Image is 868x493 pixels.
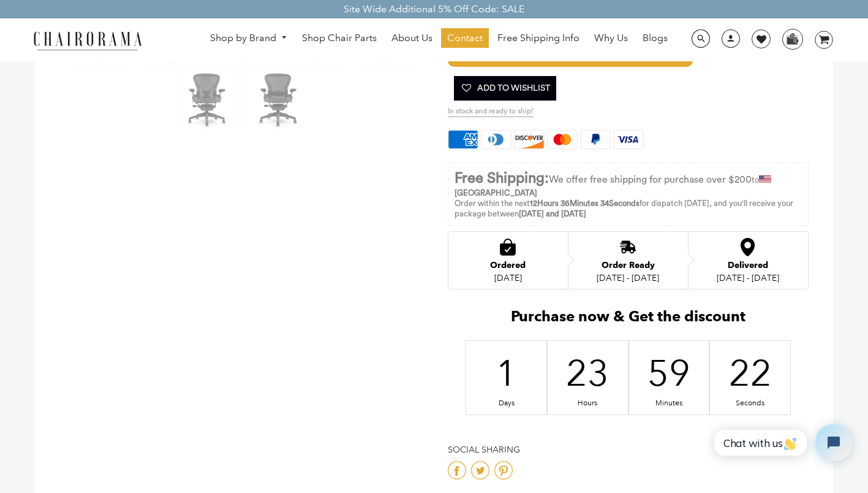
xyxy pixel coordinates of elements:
[579,399,597,408] div: Hours
[455,199,802,220] p: Order within the next for dispatch [DATE], and you'll receive your package between
[594,32,628,45] span: Why Us
[549,175,752,185] span: We offer free shipping for purchase over $200
[519,210,586,218] strong: [DATE] and [DATE]
[447,32,483,45] span: Contact
[26,29,149,51] img: chairorama
[201,28,677,51] nav: DesktopNavigation
[460,76,550,101] span: Add To Wishlist
[391,32,432,45] span: About Us
[597,261,659,270] div: Order Ready
[448,107,534,117] span: In stock and ready to ship!
[636,28,674,48] a: Blogs
[741,349,759,397] div: 22
[497,349,515,397] div: 1
[717,273,779,283] div: [DATE] - [DATE]
[497,32,579,45] span: Free Shipping Info
[385,28,439,48] a: About Us
[455,169,802,199] p: to
[302,32,377,45] span: Shop Chair Parts
[491,28,586,48] a: Free Shipping Info
[660,349,678,397] div: 59
[643,32,668,45] span: Blogs
[448,445,809,455] h4: Social Sharing
[660,399,678,408] div: Minutes
[530,199,640,207] span: 12Hours 36Minutes 34Seconds
[741,399,759,408] div: Seconds
[455,189,537,197] strong: [GEOGRAPHIC_DATA]
[597,273,659,283] div: [DATE] - [DATE]
[717,261,779,270] div: Delivered
[204,29,293,48] a: Shop by Brand
[441,28,489,48] a: Contact
[455,171,549,186] strong: Free Shipping:
[454,76,556,101] button: Add To Wishlist
[783,29,802,48] img: WhatsApp_Image_2024-07-12_at_16.23.01.webp
[490,273,526,283] div: [DATE]
[579,349,597,397] div: 23
[248,69,309,131] img: Herman Miller Classic Aeron Chair
[588,28,634,48] a: Why Us
[490,261,526,270] div: Ordered
[701,414,862,472] iframe: Tidio Chat
[177,69,238,131] img: Herman Miller Classic Aeron Chair | Black | Size B (Renewed) - chairorama
[296,28,383,48] a: Shop Chair Parts
[448,308,809,332] h2: Purchase now & Get the discount
[497,399,515,408] div: Days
